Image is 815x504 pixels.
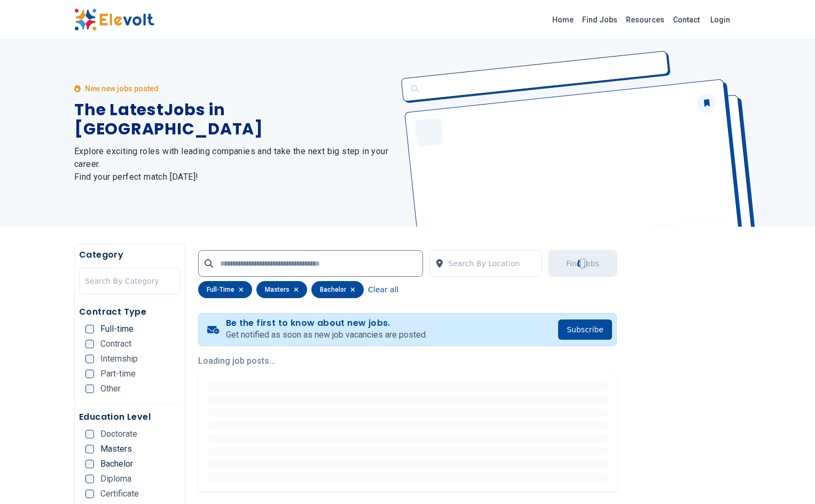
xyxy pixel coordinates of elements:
h1: The Latest Jobs in [GEOGRAPHIC_DATA] [74,100,395,139]
span: Full-time [100,325,134,333]
input: Bachelor [85,460,94,468]
span: Diploma [100,475,131,483]
p: Loading job posts... [198,355,617,367]
input: Masters [85,445,94,453]
div: masters [256,281,307,298]
span: Contract [100,340,131,348]
span: Certificate [100,490,139,498]
input: Diploma [85,475,94,483]
button: Find JobsLoading... [548,250,617,277]
input: Part-time [85,370,94,378]
a: Resources [622,11,669,28]
span: Part-time [100,370,136,378]
p: New new jobs posted [85,83,159,94]
input: Doctorate [85,430,94,438]
a: Contact [669,11,704,28]
h2: Explore exciting roles with leading companies and take the next big step in your career. Find you... [74,145,395,183]
h5: Category [79,249,181,261]
p: Get notified as soon as new job vacancies are posted. [226,329,427,341]
h5: Education Level [79,411,181,423]
button: Subscribe [558,319,612,340]
input: Other [85,385,94,393]
button: Clear all [368,281,398,298]
span: Doctorate [100,430,137,438]
h4: Be the first to know about new jobs. [226,318,427,329]
a: Find Jobs [578,11,622,28]
div: full-time [198,281,252,298]
span: Other [100,385,121,393]
input: Certificate [85,490,94,498]
div: Loading... [577,258,588,269]
a: Home [548,11,578,28]
input: Contract [85,340,94,348]
h5: Contract Type [79,306,181,318]
span: Masters [100,445,132,453]
div: bachelor [311,281,364,298]
a: Login [704,9,736,30]
input: Internship [85,355,94,363]
span: Bachelor [100,460,133,468]
img: Elevolt [74,9,154,31]
input: Full-time [85,325,94,333]
span: Internship [100,355,138,363]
